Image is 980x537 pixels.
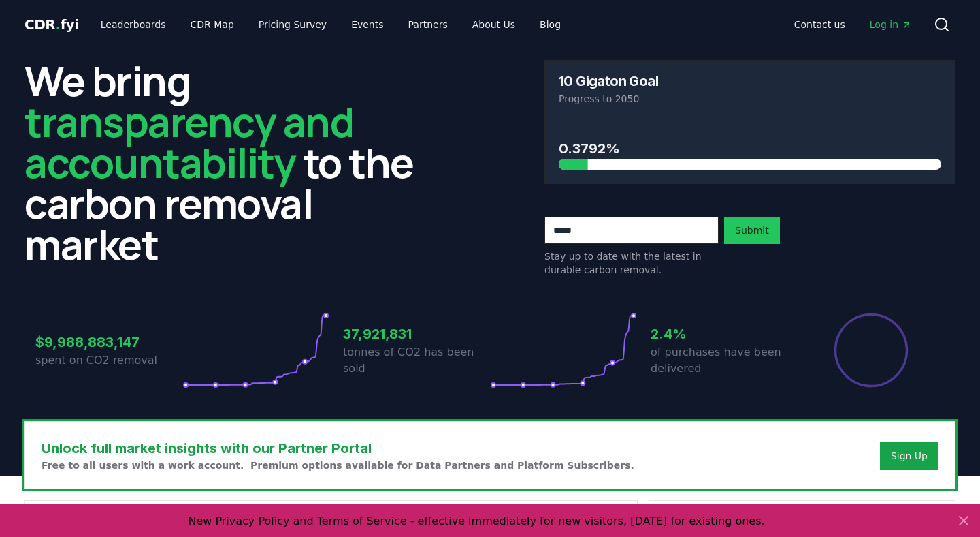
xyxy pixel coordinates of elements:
a: Partners [397,12,459,37]
nav: Main [783,12,923,37]
h3: $9,988,883,147 [35,332,182,352]
p: of purchases have been delivered [651,344,798,377]
a: Leaderboards [90,12,177,37]
h2: We bring to the carbon removal market [24,60,436,264]
p: Progress to 2050 [559,92,941,106]
a: CDR Map [180,12,245,37]
span: . [56,16,61,33]
a: About Us [461,12,526,37]
button: Submit [724,217,780,244]
button: Sign Up [880,442,938,470]
a: Blog [529,12,572,37]
a: CDR.fyi [24,15,79,34]
p: spent on CO2 removal [35,352,182,369]
span: CDR fyi [24,16,79,33]
nav: Main [90,12,572,37]
h3: 0.3792% [559,138,941,159]
a: Pricing Survey [248,12,338,37]
a: Contact us [783,12,856,37]
div: Percentage of sales delivered [833,312,909,388]
a: Events [340,12,394,37]
p: Free to all users with a work account. Premium options available for Data Partners and Platform S... [42,459,634,472]
a: Sign Up [891,449,928,463]
h3: Unlock full market insights with our Partner Portal [42,438,634,459]
h3: 2.4% [651,324,798,344]
p: tonnes of CO2 has been sold [343,344,490,377]
span: transparency and accountability [24,93,353,190]
h3: 37,921,831 [343,324,490,344]
a: Log in [859,12,923,37]
p: Stay up to date with the latest in durable carbon removal. [544,249,719,277]
h3: 10 Gigaton Goal [559,74,658,88]
span: Log in [870,18,912,31]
